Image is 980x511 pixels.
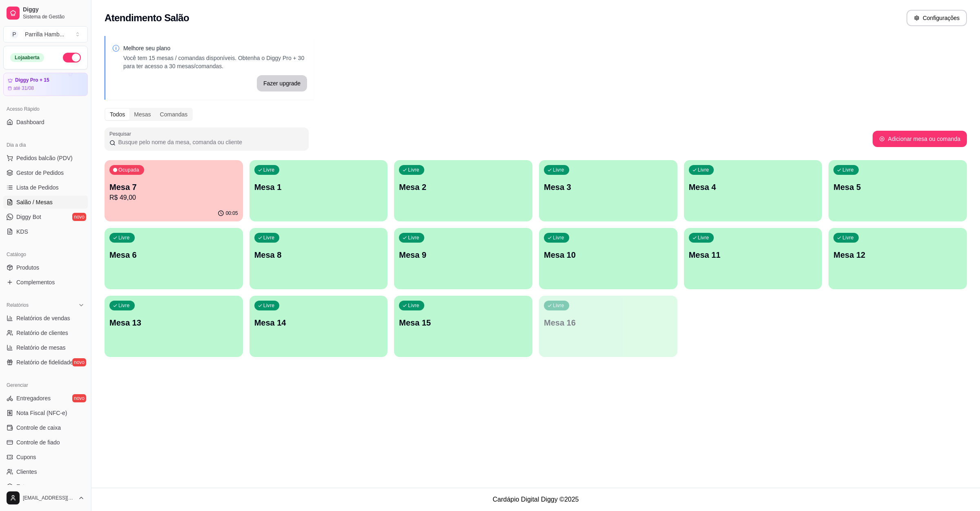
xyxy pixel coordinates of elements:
p: Livre [118,234,130,241]
p: R$ 49,00 [109,193,238,203]
div: Loja aberta [10,53,44,62]
div: Comandas [156,109,192,120]
p: Mesa 1 [254,181,383,193]
p: Mesa 13 [109,317,238,328]
button: LivreMesa 6 [105,228,243,289]
p: Mesa 4 [689,181,817,193]
span: Salão / Mesas [16,198,53,206]
a: Diggy Botnovo [3,210,88,223]
p: Mesa 10 [544,249,673,261]
span: Diggy [23,6,85,13]
p: Mesa 14 [254,317,383,328]
p: Mesa 11 [689,249,817,261]
button: LivreMesa 11 [684,228,822,289]
a: Dashboard [3,116,88,129]
button: LivreMesa 1 [249,160,388,221]
span: Complementos [16,278,55,286]
button: Pedidos balcão (PDV) [3,152,88,165]
p: Mesa 8 [254,249,383,261]
p: Melhore seu plano [123,44,307,52]
span: Clientes [16,468,37,476]
a: Complementos [3,276,88,289]
p: Livre [408,302,419,309]
span: Estoque [16,482,37,491]
a: Relatório de clientes [3,326,88,339]
button: LivreMesa 5 [829,160,967,221]
span: Pedidos balcão (PDV) [16,154,73,162]
span: Relatório de clientes [16,329,68,337]
div: Todos [105,109,129,120]
button: LivreMesa 14 [249,296,388,357]
span: Relatório de fidelidade [16,358,73,366]
p: Mesa 7 [109,181,238,193]
a: KDS [3,225,88,238]
p: Livre [698,167,709,173]
a: Entregadoresnovo [3,392,88,405]
article: até 31/08 [13,85,34,91]
button: LivreMesa 4 [684,160,822,221]
span: Relatório de mesas [16,344,66,352]
p: Você tem 15 mesas / comandas disponíveis. Obtenha o Diggy Pro + 30 para ter acesso a 30 mesas/com... [123,54,307,70]
button: [EMAIL_ADDRESS][DOMAIN_NAME] [3,488,88,508]
div: Mesas [129,109,155,120]
button: LivreMesa 2 [394,160,532,221]
p: Mesa 2 [399,181,528,193]
button: LivreMesa 12 [829,228,967,289]
div: Acesso Rápido [3,103,88,116]
button: LivreMesa 8 [249,228,388,289]
a: DiggySistema de Gestão [3,3,88,23]
div: Catálogo [3,248,88,261]
div: Gerenciar [3,379,88,392]
span: KDS [16,228,28,236]
p: Livre [263,167,275,173]
button: Fazer upgrade [257,75,307,91]
a: Controle de fiado [3,436,88,449]
label: Pesquisar [109,130,134,137]
span: Controle de fiado [16,438,60,446]
a: Salão / Mesas [3,196,88,209]
button: Alterar Status [63,53,81,62]
a: Gestor de Pedidos [3,166,88,179]
span: Dashboard [16,118,45,126]
p: Livre [263,234,275,241]
article: Diggy Pro + 15 [15,77,49,83]
a: Lista de Pedidos [3,181,88,194]
a: Cupons [3,451,88,464]
span: Relatórios [7,302,29,308]
p: Livre [842,234,854,241]
span: [EMAIL_ADDRESS][DOMAIN_NAME] [23,495,75,501]
div: Dia a dia [3,138,88,152]
button: LivreMesa 10 [539,228,677,289]
a: Produtos [3,261,88,274]
a: Estoque [3,480,88,493]
p: Livre [263,302,275,309]
button: Adicionar mesa ou comanda [873,131,967,147]
span: Produtos [16,263,39,272]
button: Configurações [906,10,967,26]
button: OcupadaMesa 7R$ 49,0000:05 [105,160,243,221]
span: Lista de Pedidos [16,183,59,192]
span: P [10,30,18,38]
p: Mesa 16 [544,317,673,328]
input: Pesquisar [116,138,304,146]
p: Mesa 3 [544,181,673,193]
span: Gestor de Pedidos [16,169,64,177]
p: Livre [842,167,854,173]
button: LivreMesa 9 [394,228,532,289]
button: LivreMesa 15 [394,296,532,357]
a: Nota Fiscal (NFC-e) [3,406,88,420]
p: Livre [118,302,130,309]
p: 00:05 [226,210,238,216]
p: Livre [698,234,709,241]
span: Diggy Bot [16,213,41,221]
footer: Cardápio Digital Diggy © 2025 [91,488,980,511]
p: Mesa 15 [399,317,528,328]
button: Select a team [3,26,88,42]
p: Mesa 6 [109,249,238,261]
p: Livre [553,302,564,309]
p: Ocupada [118,167,139,173]
button: LivreMesa 3 [539,160,677,221]
p: Mesa 12 [833,249,962,261]
span: Sistema de Gestão [23,13,85,20]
